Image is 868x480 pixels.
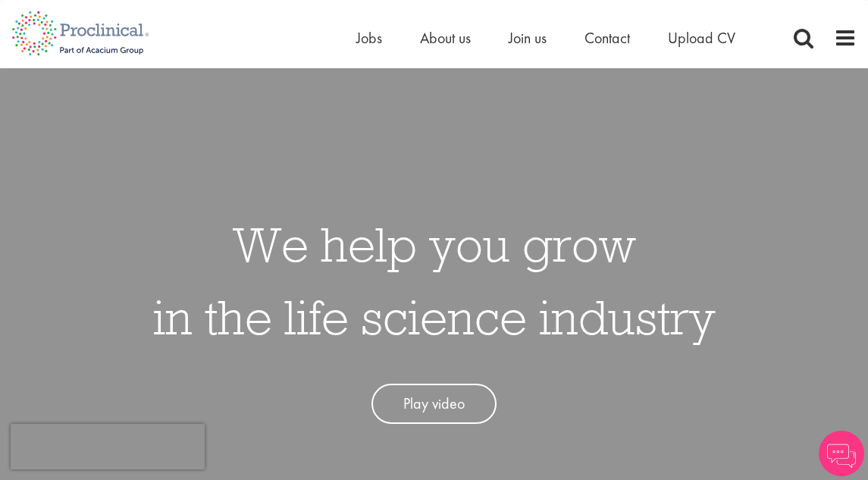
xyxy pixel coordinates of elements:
[668,28,735,48] a: Upload CV
[584,28,630,48] a: Contact
[819,431,864,476] img: Chatbot
[509,28,547,48] a: Join us
[356,28,382,48] a: Jobs
[371,384,497,424] a: Play video
[153,208,716,353] h1: We help you grow in the life science industry
[420,28,471,48] a: About us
